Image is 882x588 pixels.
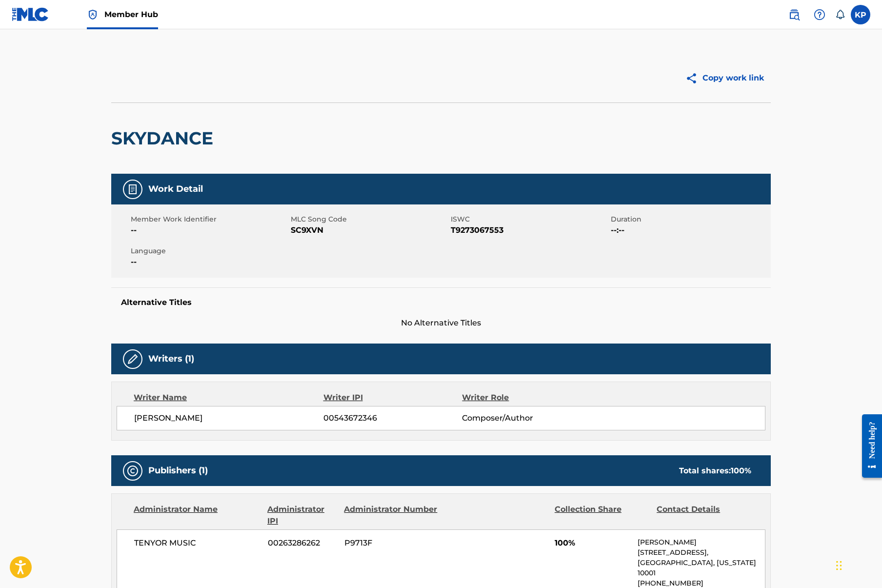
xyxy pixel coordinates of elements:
[12,7,49,21] img: MLC Logo
[851,5,870,24] div: User Menu
[134,412,323,424] span: [PERSON_NAME]
[131,246,288,256] span: Language
[451,214,608,224] span: ISWC
[111,127,218,149] h2: SKYDANCE
[731,466,751,475] span: 100 %
[127,353,139,365] img: Writers
[148,465,208,476] h5: Publishers (1)
[685,72,702,84] img: Copy work link
[344,537,439,549] span: P9713F
[555,504,649,527] div: Collection Share
[131,214,288,224] span: Member Work Identifier
[833,541,882,588] iframe: Chat Widget
[291,214,448,224] span: MLC Song Code
[267,504,337,527] div: Administrator IPI
[679,465,751,477] div: Total shares:
[555,537,630,549] span: 100%
[131,256,288,268] span: --
[148,183,203,195] h5: Work Detail
[291,224,448,236] span: SC9XVN
[611,224,768,236] span: --:--
[87,9,99,20] img: Top Rightsholder
[611,214,768,224] span: Duration
[268,537,337,549] span: 00263286262
[127,183,139,195] img: Work Detail
[111,317,771,329] span: No Alternative Titles
[462,412,588,424] span: Composer/Author
[127,465,139,477] img: Publishers
[638,558,765,578] p: [GEOGRAPHIC_DATA], [US_STATE] 10001
[323,412,462,424] span: 00543672346
[657,504,751,527] div: Contact Details
[134,504,260,527] div: Administrator Name
[323,392,462,404] div: Writer IPI
[344,504,439,527] div: Administrator Number
[148,353,194,365] h5: Writers (1)
[451,224,608,236] span: T9273067553
[679,66,771,90] button: Copy work link
[134,537,261,549] span: TENYOR MUSIC
[104,9,158,20] span: Member Hub
[462,392,588,404] div: Writer Role
[134,392,323,404] div: Writer Name
[131,224,288,236] span: --
[638,537,765,547] p: [PERSON_NAME]
[814,9,825,20] img: help
[788,9,800,20] img: search
[121,298,761,307] h5: Alternative Titles
[638,547,765,558] p: [STREET_ADDRESS],
[836,551,842,580] div: Drag
[784,5,804,24] a: Public Search
[855,406,882,487] iframe: Resource Center
[810,5,829,24] div: Help
[835,10,845,20] div: Notifications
